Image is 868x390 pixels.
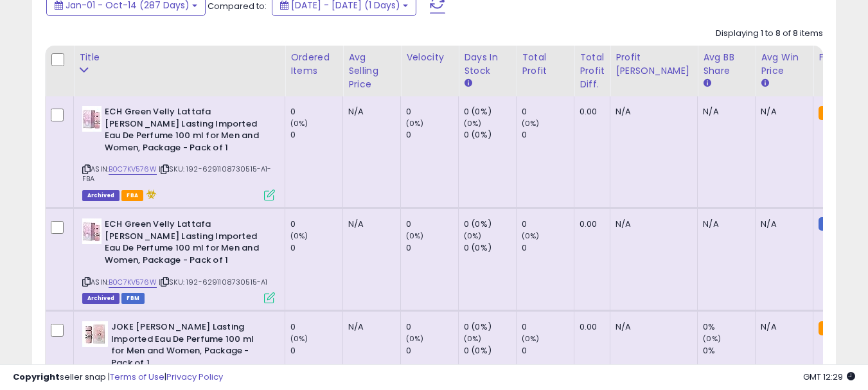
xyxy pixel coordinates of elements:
[105,106,261,157] b: ECH Green Velly Lattafa [PERSON_NAME] Lasting Imported Eau De Perfume 100 ml for Men and Women, P...
[13,371,223,384] div: seller snap | |
[79,51,279,64] div: Title
[290,321,342,333] div: 0
[464,51,511,78] div: Days In Stock
[716,28,823,40] div: Displaying 1 to 8 of 8 items
[703,345,755,357] div: 0%
[121,293,145,304] span: FBM
[616,106,687,118] div: N/A
[703,321,755,333] div: 0%
[522,242,574,254] div: 0
[522,345,574,357] div: 0
[464,242,516,254] div: 0 (0%)
[348,321,391,333] div: N/A
[406,118,424,129] small: (0%)
[110,371,164,383] a: Terms of Use
[522,321,574,333] div: 0
[819,321,842,335] small: FBA
[616,218,687,230] div: N/A
[82,190,120,201] span: Listings that have been deleted from Seller Central
[580,51,605,91] div: Total Profit Diff.
[159,277,268,287] span: | SKU: 192-6291108730515-A1
[406,51,453,64] div: Velocity
[82,293,120,304] span: Listings that have been deleted from Seller Central
[580,218,600,230] div: 0.00
[290,218,342,230] div: 0
[82,106,275,199] div: ASIN:
[522,118,540,129] small: (0%)
[464,129,516,141] div: 0 (0%)
[761,321,803,333] div: N/A
[819,106,842,120] small: FBA
[13,371,60,383] strong: Copyright
[111,321,267,372] b: JOKE [PERSON_NAME] Lasting Imported Eau De Perfume 100 ml for Men and Women, Package - Pack of 1
[761,218,803,230] div: N/A
[703,218,745,230] div: N/A
[803,371,855,383] span: 2025-10-14 12:29 GMT
[290,51,337,78] div: Ordered Items
[290,345,342,357] div: 0
[290,106,342,118] div: 0
[109,277,157,288] a: B0C7KV576W
[580,321,600,333] div: 0.00
[703,78,711,89] small: Avg BB Share.
[406,218,458,230] div: 0
[464,218,516,230] div: 0 (0%)
[406,129,458,141] div: 0
[522,129,574,141] div: 0
[290,118,308,129] small: (0%)
[464,106,516,118] div: 0 (0%)
[464,231,482,241] small: (0%)
[761,51,808,78] div: Avg Win Price
[348,218,391,230] div: N/A
[616,321,687,333] div: N/A
[109,164,157,175] a: B0C7KV576W
[406,345,458,357] div: 0
[761,78,768,89] small: Avg Win Price.
[522,106,574,118] div: 0
[82,164,272,183] span: | SKU: 192-6291108730515-A1-FBA
[290,333,308,344] small: (0%)
[703,333,721,344] small: (0%)
[703,106,745,118] div: N/A
[82,218,102,244] img: 41Y2ZAv-pPL._SL40_.jpg
[580,106,600,118] div: 0.00
[82,321,108,347] img: 41fxhYR3D9L._SL40_.jpg
[522,218,574,230] div: 0
[522,333,540,344] small: (0%)
[464,345,516,357] div: 0 (0%)
[761,106,803,118] div: N/A
[703,51,750,78] div: Avg BB Share
[616,51,692,78] div: Profit [PERSON_NAME]
[522,51,569,78] div: Total Profit
[105,218,261,269] b: ECH Green Velly Lattafa [PERSON_NAME] Lasting Imported Eau De Perfume 100 ml for Men and Women, P...
[348,106,391,118] div: N/A
[406,333,424,344] small: (0%)
[82,218,275,302] div: ASIN:
[464,321,516,333] div: 0 (0%)
[121,190,143,201] span: FBA
[82,106,102,132] img: 41Y2ZAv-pPL._SL40_.jpg
[348,51,395,91] div: Avg Selling Price
[464,333,482,344] small: (0%)
[406,321,458,333] div: 0
[819,217,844,231] small: FBM
[290,242,342,254] div: 0
[522,231,540,241] small: (0%)
[406,242,458,254] div: 0
[290,129,342,141] div: 0
[143,190,157,199] i: hazardous material
[464,78,472,89] small: Days In Stock.
[406,231,424,241] small: (0%)
[464,118,482,129] small: (0%)
[406,106,458,118] div: 0
[290,231,308,241] small: (0%)
[166,371,223,383] a: Privacy Policy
